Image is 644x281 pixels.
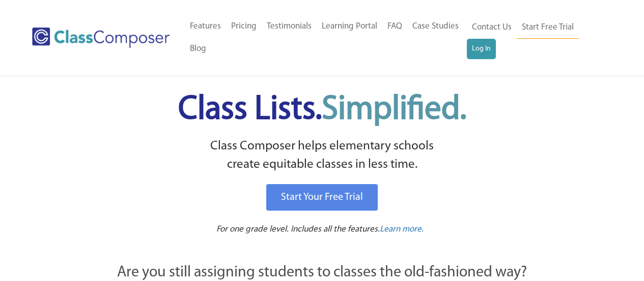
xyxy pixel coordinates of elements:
[178,93,466,126] span: Class Lists.
[226,15,262,38] a: Pricing
[262,15,317,38] a: Testimonials
[266,184,378,211] a: Start Your Free Trial
[32,28,170,48] img: Class Composer
[322,93,466,126] span: Simplified.
[185,38,211,60] a: Blog
[407,15,464,38] a: Case Studies
[216,225,380,234] span: For one grade level. Includes all the features.
[185,15,226,38] a: Features
[317,15,382,38] a: Learning Portal
[467,16,604,59] nav: Header Menu
[185,15,467,60] nav: Header Menu
[380,225,424,234] span: Learn more.
[382,15,407,38] a: FAQ
[61,137,583,174] p: Class Composer helps elementary schools create equitable classes in less time.
[467,16,517,39] a: Contact Us
[517,16,579,39] a: Start Free Trial
[281,192,363,202] span: Start Your Free Trial
[467,39,496,59] a: Log In
[380,223,424,236] a: Learn more.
